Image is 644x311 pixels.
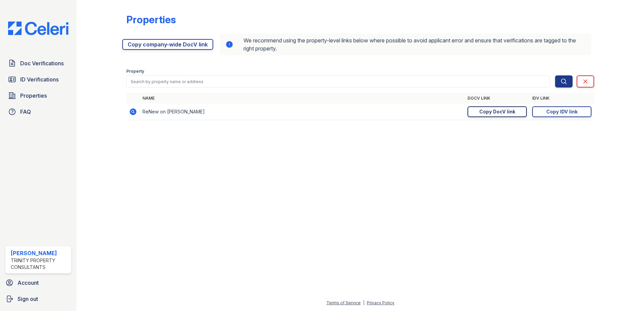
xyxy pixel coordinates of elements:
div: Copy DocV link [479,108,515,115]
a: ID Verifications [5,73,71,86]
input: Search by property name or address [126,75,550,88]
th: IDV Link [529,93,594,104]
a: Privacy Policy [367,300,394,305]
span: Properties [20,92,47,100]
a: Copy DocV link [468,106,527,117]
label: Property [126,69,144,74]
span: Doc Verifications [20,59,64,67]
a: Doc Verifications [5,57,71,70]
div: | [363,300,364,305]
div: Copy IDV link [546,108,578,115]
th: DocV Link [465,93,529,104]
div: Trinity Property Consultants [11,257,68,271]
span: Account [18,279,39,287]
div: [PERSON_NAME] [11,249,68,257]
a: Terms of Service [326,300,361,305]
div: Properties [126,13,176,26]
a: Copy company-wide DocV link [122,39,213,50]
th: Name [140,93,465,104]
td: ReNew on [PERSON_NAME] [140,104,465,120]
img: CE_Logo_Blue-a8612792a0a2168367f1c8372b55b34899dd931a85d93a1a3d3e32e68fde9ad4.png [3,22,74,35]
a: Sign out [3,292,74,306]
span: FAQ [20,108,31,116]
a: Properties [5,89,71,102]
div: We recommend using the property-level links below where possible to avoid applicant error and ens... [220,34,591,55]
a: Copy IDV link [532,106,591,117]
a: Account [3,276,74,289]
a: FAQ [5,105,71,118]
span: ID Verifications [20,75,59,83]
span: Sign out [18,295,38,303]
